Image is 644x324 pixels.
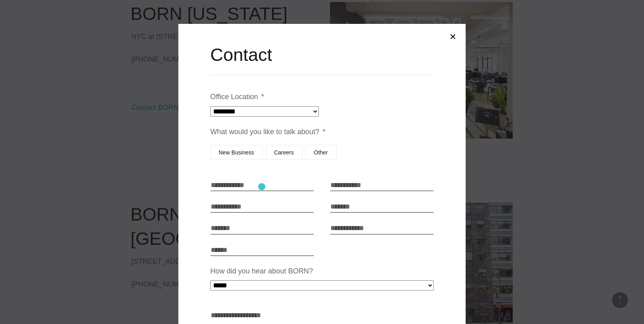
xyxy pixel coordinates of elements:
[210,127,325,137] label: What would you like to talk about?
[306,145,336,160] label: Other
[210,267,313,276] label: How did you hear about BORN?
[210,145,263,160] label: New Business
[210,43,434,67] h2: Contact
[266,145,302,160] label: Careers
[210,92,264,101] label: Office Location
